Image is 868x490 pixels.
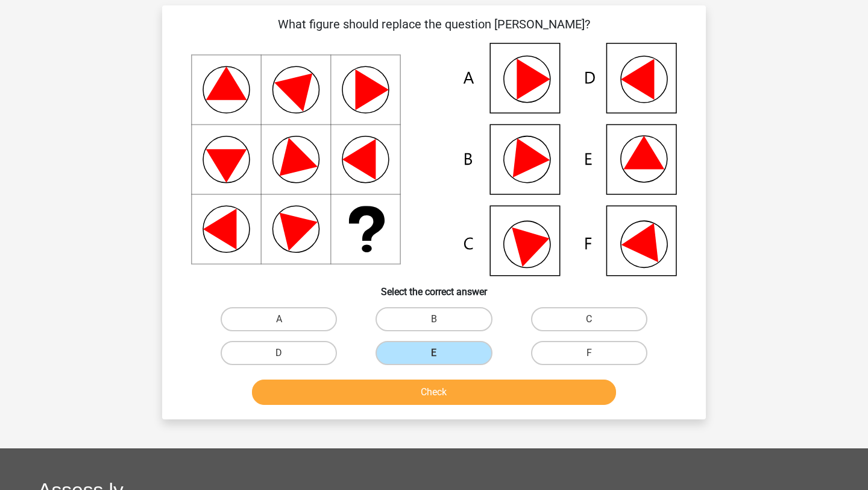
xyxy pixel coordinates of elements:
[376,307,492,331] label: B
[376,341,492,365] label: E
[531,341,647,365] label: F
[221,307,337,331] label: A
[181,15,687,33] p: What figure should replace the question [PERSON_NAME]?
[221,341,337,365] label: D
[531,307,647,331] label: C
[252,380,617,405] button: Check
[181,276,687,297] h6: Select the correct answer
